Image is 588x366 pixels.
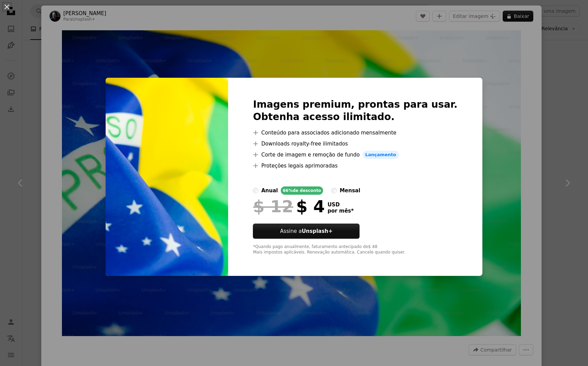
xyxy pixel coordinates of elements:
div: anual [261,186,278,195]
span: por mês * [328,208,354,214]
div: *Quando pago anualmente, faturamento antecipado de $ 48 Mais impostos aplicáveis. Renovação autom... [253,244,457,255]
li: Downloads royalty-free ilimitados [253,140,457,148]
img: premium_photo-1674590091132-caff66df07e1 [106,78,228,276]
div: $ 4 [253,197,324,215]
li: Conteúdo para associados adicionado mensalmente [253,129,457,137]
li: Corte de imagem e remoção de fundo [253,151,457,159]
h2: Imagens premium, prontas para usar. Obtenha acesso ilimitado. [253,98,457,123]
span: USD [328,202,354,208]
input: mensal [331,188,337,193]
strong: Unsplash+ [302,228,333,234]
input: anual66%de desconto [253,188,258,193]
button: Assine aUnsplash+ [253,224,360,239]
div: 66% de desconto [281,186,323,195]
span: Lançamento [363,151,399,159]
span: $ 12 [253,197,293,215]
li: Proteções legais aprimoradas [253,162,457,170]
div: mensal [340,186,360,195]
